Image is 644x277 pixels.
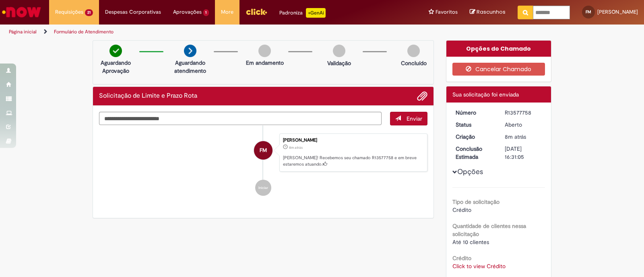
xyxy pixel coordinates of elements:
[505,133,526,140] time: 29/09/2025 14:31:01
[99,133,427,172] li: Felipe Augusto Portela Moreira
[518,6,533,19] button: Pesquisar
[105,8,161,16] span: Despesas Corporativas
[99,112,382,125] textarea: Digite sua mensagem aqui...
[407,45,420,57] img: img-circle-grey.png
[452,238,489,246] span: Até 10 clientes
[184,45,196,57] img: arrow-next.png
[327,59,351,67] p: Validação
[586,9,591,14] span: FM
[477,8,506,16] span: Rascunhos
[470,8,506,16] a: Rascunhos
[407,115,422,122] span: Enviar
[505,133,542,141] div: 29/09/2025 14:31:01
[99,125,427,204] ul: Histórico de tíquete
[203,9,209,16] span: 1
[279,8,326,18] div: Padroniza
[452,91,519,98] span: Sua solicitação foi enviada
[505,121,542,129] div: Aberto
[246,59,284,67] p: Em andamento
[306,8,326,18] p: +GenAi
[109,45,122,57] img: check-circle-green.png
[446,41,551,57] div: Opções do Chamado
[597,8,638,15] span: [PERSON_NAME]
[452,222,526,238] b: Quantidade de clientes nessa solicitação
[283,155,423,167] p: [PERSON_NAME]! Recebemos seu chamado R13577758 e em breve estaremos atuando.
[450,121,499,129] dt: Status
[96,59,135,75] p: Aguardando Aprovação
[452,198,500,205] b: Tipo de solicitação
[505,145,542,161] div: [DATE] 16:31:05
[450,145,499,161] dt: Conclusão Estimada
[450,109,499,117] dt: Número
[254,141,272,160] div: Felipe Augusto Portela Moreira
[55,8,83,16] span: Requisições
[1,4,42,20] img: ServiceNow
[452,263,506,270] a: Click to view Crédito
[9,29,37,35] a: Página inicial
[171,59,210,75] p: Aguardando atendimento
[452,206,471,213] span: Crédito
[85,9,93,16] span: 21
[99,92,197,100] h2: Solicitação de Limite e Prazo Rota Histórico de tíquete
[452,63,545,76] button: Cancelar Chamado
[436,8,458,16] span: Favoritos
[260,141,267,160] span: FM
[246,6,267,18] img: click_logo_yellow_360x200.png
[452,254,471,262] b: Crédito
[505,109,542,117] div: R13577758
[54,29,114,35] a: Formulário de Atendimento
[390,112,427,125] button: Enviar
[6,25,423,39] ul: Trilhas de página
[505,133,526,140] span: 8m atrás
[333,45,345,57] img: img-circle-grey.png
[289,145,303,150] span: 8m atrás
[289,145,303,150] time: 29/09/2025 14:31:01
[417,91,427,101] button: Adicionar anexos
[258,45,271,57] img: img-circle-grey.png
[173,8,202,16] span: Aprovações
[221,8,233,16] span: More
[450,133,499,141] dt: Criação
[283,138,423,143] div: [PERSON_NAME]
[401,59,427,67] p: Concluído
